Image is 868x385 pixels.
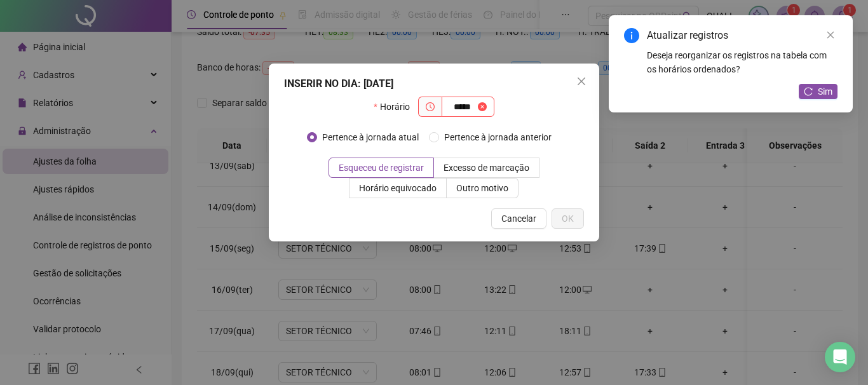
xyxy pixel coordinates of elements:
[456,183,508,193] span: Outro motivo
[439,130,557,144] span: Pertence à jornada anterior
[624,28,639,43] span: info-circle
[284,76,584,91] div: INSERIR NO DIA : [DATE]
[824,28,837,42] a: Close
[552,208,584,229] button: OK
[491,208,546,229] button: Cancelar
[571,71,592,91] button: Close
[799,84,837,99] button: Sim
[426,102,435,111] span: clock-circle
[818,84,832,98] span: Sim
[825,342,855,372] div: Open Intercom Messenger
[374,97,417,117] label: Horário
[576,76,587,86] span: close
[444,163,529,173] span: Excesso de marcação
[804,87,813,96] span: reload
[647,48,837,76] div: Deseja reorganizar os registros na tabela com os horários ordenados?
[317,130,424,144] span: Pertence à jornada atual
[359,183,437,193] span: Horário equivocado
[647,28,837,43] div: Atualizar registros
[501,212,536,226] span: Cancelar
[339,163,424,173] span: Esqueceu de registrar
[826,30,835,39] span: close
